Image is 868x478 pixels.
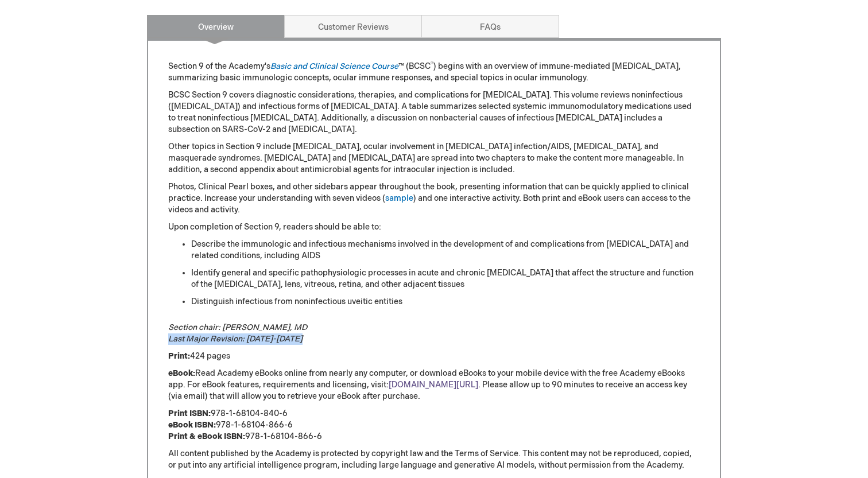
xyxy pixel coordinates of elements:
[168,322,307,344] em: Section chair: [PERSON_NAME], MD Last Major Revision: [DATE]-[DATE]
[168,409,211,418] strong: Print ISBN:
[191,267,700,290] li: Identify general and specific pathophysiologic processes in acute and chronic [MEDICAL_DATA] that...
[168,368,700,402] p: Read Academy eBooks online from nearly any computer, or download eBooks to your mobile device wit...
[284,15,422,38] a: Customer Reviews
[168,408,700,442] p: 978-1-68104-840-6 978-1-68104-866-6 978-1-68104-866-6
[168,351,700,362] p: 424 pages
[168,448,700,471] p: All content published by the Academy is protected by copyright law and the Terms of Service. This...
[421,15,559,38] a: FAQs
[191,239,700,262] li: Describe the immunologic and infectious mechanisms involved in the development of and complicatio...
[168,351,190,361] strong: Print:
[168,181,700,216] p: Photos, Clinical Pearl boxes, and other sidebars appear throughout the book, presenting informati...
[168,221,700,233] p: Upon completion of Section 9, readers should be able to:
[431,61,433,68] sup: ®
[270,61,398,71] a: Basic and Clinical Science Course
[191,296,700,308] li: Distinguish infectious from noninfectious uveitic entities
[168,61,700,84] p: Section 9 of the Academy's ™ (BCSC ) begins with an overview of immune-mediated [MEDICAL_DATA], s...
[168,90,700,135] p: BCSC Section 9 covers diagnostic considerations, therapies, and complications for [MEDICAL_DATA]....
[168,432,245,441] strong: Print & eBook ISBN:
[168,420,216,430] strong: eBook ISBN:
[389,380,478,390] a: [DOMAIN_NAME][URL]
[168,141,700,176] p: Other topics in Section 9 include [MEDICAL_DATA], ocular involvement in [MEDICAL_DATA] infection/...
[385,193,413,203] a: sample
[168,368,195,378] strong: eBook:
[147,15,285,38] a: Overview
